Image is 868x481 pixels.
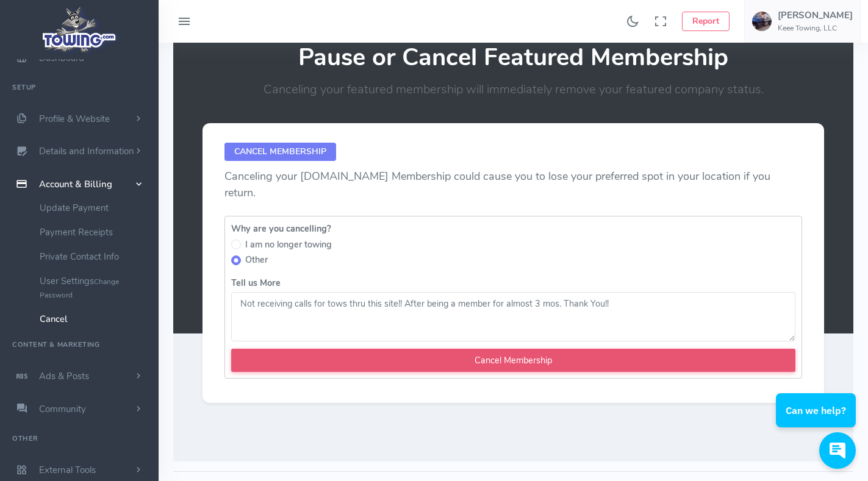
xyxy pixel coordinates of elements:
[39,370,89,382] span: Ads & Posts
[181,44,846,71] p: Pause or Cancel Featured Membership
[224,168,802,201] p: Canceling your [DOMAIN_NAME] Membership could cause you to lose your preferred spot in your locat...
[231,223,795,236] label: Why are you cancelling?
[778,24,853,32] h6: Keee Towing, LLC
[39,113,110,125] span: Profile & Website
[181,80,846,99] p: Canceling your featured membership will immediately remove your featured company status.
[30,307,159,331] a: Cancel
[752,12,772,31] img: user-image
[38,4,121,55] img: logo
[30,196,159,220] a: Update Payment
[30,244,159,269] a: Private Contact Info
[778,10,853,20] h5: [PERSON_NAME]
[39,464,96,476] span: External Tools
[245,238,332,252] label: I am no longer towing
[39,403,86,415] span: Community
[231,349,795,372] input: Cancel Membership
[767,360,868,481] iframe: Conversations
[39,178,112,190] span: Account & Billing
[682,12,730,31] button: Report
[224,143,336,161] span: Cancel Membership
[39,146,134,158] span: Details and Information
[30,269,159,307] a: User SettingsChange Password
[245,254,268,267] label: Other
[30,220,159,244] a: Payment Receipts
[39,52,84,64] span: Dashboard
[231,277,281,290] label: Tell us More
